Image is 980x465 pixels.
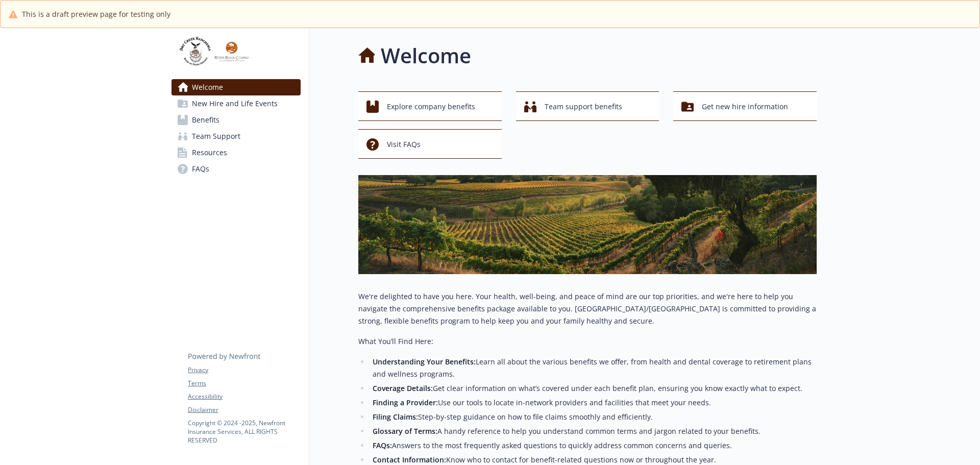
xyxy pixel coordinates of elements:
[370,439,817,452] li: Answers to the most frequently asked questions to quickly address common concerns and queries.
[373,440,392,450] strong: FAQs:
[516,91,659,121] button: Team support benefits
[358,129,502,159] button: Visit FAQs
[171,161,301,177] a: FAQs
[192,161,209,177] span: FAQs
[370,411,817,423] li: Step-by-step guidance on how to file claims smoothly and efficiently.
[171,112,301,128] a: Benefits
[370,425,817,437] li: A handy reference to help you understand common terms and jargon related to your benefits.
[188,365,300,375] a: Privacy
[192,79,223,95] span: Welcome
[373,412,418,422] strong: Filing Claims:
[22,9,170,19] span: This is a draft preview page for testing only
[188,392,300,401] a: Accessibility
[387,135,421,154] span: Visit FAQs
[373,357,476,366] strong: Understanding Your Benefits:
[358,175,817,274] img: overview page banner
[358,91,502,121] button: Explore company benefits
[192,112,219,128] span: Benefits
[171,128,301,144] a: Team Support
[702,97,788,116] span: Get new hire information
[545,97,622,116] span: Team support benefits
[373,426,437,436] strong: Glossary of Terms:
[373,455,446,464] strong: Contact Information:
[171,144,301,161] a: Resources
[192,144,227,161] span: Resources
[387,97,475,116] span: Explore company benefits
[188,419,300,445] p: Copyright © 2024 - 2025 , Newfront Insurance Services, ALL RIGHTS RESERVED
[192,95,278,112] span: New Hire and Life Events
[358,290,817,327] p: We're delighted to have you here. Your health, well-being, and peace of mind are our top prioriti...
[192,128,240,144] span: Team Support
[188,405,300,414] a: Disclaimer
[673,91,817,121] button: Get new hire information
[188,379,300,388] a: Terms
[373,383,433,393] strong: Coverage Details:
[171,79,301,95] a: Welcome
[370,397,817,409] li: Use our tools to locate in-network providers and facilities that meet your needs.
[373,398,438,407] strong: Finding a Provider:
[381,40,471,71] h1: Welcome
[370,356,817,380] li: Learn all about the various benefits we offer, from health and dental coverage to retirement plan...
[171,95,301,112] a: New Hire and Life Events
[358,335,817,348] p: What You’ll Find Here:
[370,382,817,395] li: Get clear information on what’s covered under each benefit plan, ensuring you know exactly what t...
